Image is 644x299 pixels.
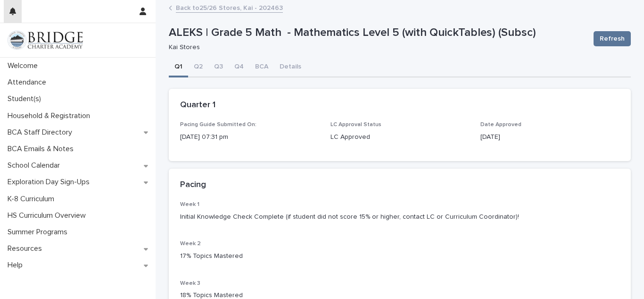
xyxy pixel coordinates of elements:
[8,31,83,50] img: V1C1m3IdTEidaUdm9Hs0
[176,2,283,13] a: Back to25/26 Stores, Kai - 202463
[480,132,619,142] p: [DATE]
[330,122,381,128] span: LC Approval Status
[180,202,199,207] span: Week 1
[180,281,200,286] span: Week 3
[4,128,80,137] p: BCA Staff Directory
[594,31,631,46] button: Refresh
[180,100,215,111] h2: Quarter 1
[480,122,521,128] span: Date Approved
[4,261,30,270] p: Help
[4,178,97,187] p: Exploration Day Sign-Ups
[229,58,249,77] button: Q4
[180,212,619,222] p: Initial Knowledge Check Complete (if student did not score 15% or higher, contact LC or Curriculu...
[180,180,206,190] h2: Pacing
[180,122,256,128] span: Pacing Guide Submitted On:
[4,111,98,120] p: Household & Registration
[4,228,75,237] p: Summer Programs
[4,145,81,154] p: BCA Emails & Notes
[4,94,49,103] p: Student(s)
[4,244,50,253] p: Resources
[274,58,307,77] button: Details
[208,58,229,77] button: Q3
[180,132,319,142] p: [DATE] 07:31 pm
[330,132,470,142] p: LC Approved
[180,241,201,247] span: Week 2
[4,211,93,220] p: HS Curriculum Overview
[4,161,67,170] p: School Calendar
[180,251,619,261] p: 17% Topics Mastered
[4,78,54,87] p: Attendance
[169,58,188,77] button: Q1
[4,195,62,204] p: K-8 Curriculum
[249,58,274,77] button: BCA
[169,26,586,40] p: ALEKS | Grade 5 Math - Mathematics Level 5 (with QuickTables) (Subsc)
[600,34,625,43] span: Refresh
[4,61,45,70] p: Welcome
[169,43,582,51] p: Kai Stores
[188,58,208,77] button: Q2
